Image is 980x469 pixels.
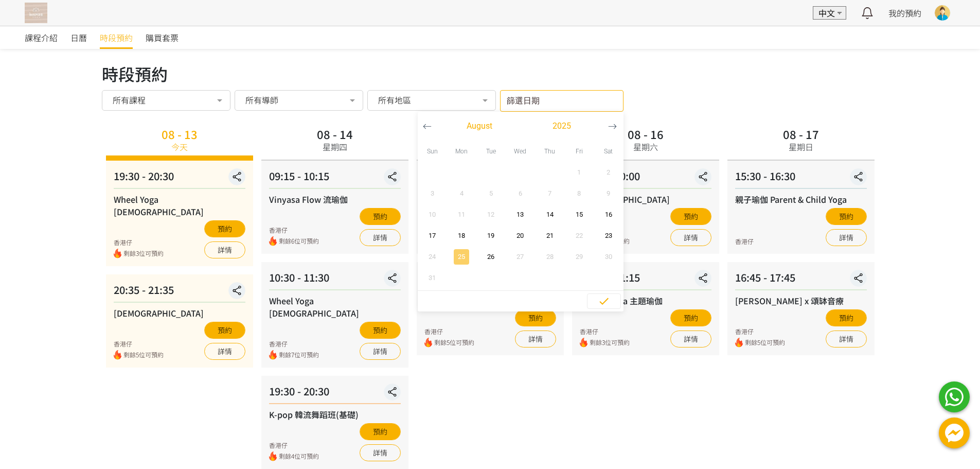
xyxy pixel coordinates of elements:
[418,267,447,288] button: 31
[269,193,401,205] div: Vinyasa Flow 流瑜伽
[447,246,476,267] button: 25
[123,350,164,360] span: 剩餘5位可預約
[564,225,594,246] button: 22
[535,141,564,162] div: Thu
[538,252,561,262] span: 28
[421,188,444,199] span: 3
[269,384,401,404] div: 19:30 - 20:30
[279,451,319,461] span: 剩餘4位可預約
[564,204,594,225] button: 15
[279,236,319,246] span: 剩餘6位可預約
[594,141,623,162] div: Sat
[25,26,58,49] a: 課程介紹
[564,162,594,183] button: 1
[515,309,556,326] button: 預約
[564,141,594,162] div: Fri
[171,141,188,153] div: 今天
[789,141,813,153] div: 星期日
[269,225,319,235] div: 香港仔
[580,327,630,336] div: 香港仔
[450,188,473,199] span: 4
[564,246,594,267] button: 29
[114,350,121,360] img: fire.png
[594,246,623,267] button: 30
[888,7,921,19] a: 我的預約
[783,128,819,140] div: 08 - 17
[434,338,474,348] span: 剩餘5位可預約
[447,141,476,162] div: Mon
[146,26,179,49] a: 購買套票
[597,210,620,220] span: 16
[114,238,164,247] div: 香港仔
[447,225,476,246] button: 18
[670,229,711,246] a: 詳情
[567,188,591,199] span: 8
[360,208,401,225] button: 預約
[421,231,444,241] span: 17
[269,294,401,319] div: Wheel Yoga [DEMOGRAPHIC_DATA]
[114,193,245,218] div: Wheel Yoga [DEMOGRAPHIC_DATA]
[25,31,58,44] span: 課程介紹
[360,343,401,360] a: 詳情
[509,188,532,199] span: 6
[418,246,447,267] button: 24
[826,208,867,225] button: 預約
[670,331,711,348] a: 詳情
[204,343,245,360] a: 詳情
[580,338,587,348] img: fire.png
[467,120,492,132] span: August
[509,231,532,241] span: 20
[476,246,506,267] button: 26
[538,231,561,241] span: 21
[114,249,121,258] img: fire.png
[564,183,594,204] button: 8
[360,444,401,461] a: 詳情
[500,90,623,112] input: 篩選日期
[360,423,401,440] button: 預約
[450,231,473,241] span: 18
[567,231,591,241] span: 22
[269,270,401,290] div: 10:30 - 11:30
[204,322,245,339] button: 預約
[745,338,785,348] span: 剩餘5位可預約
[670,208,711,225] button: 預約
[421,252,444,262] span: 24
[509,252,532,262] span: 27
[597,167,620,178] span: 2
[114,168,245,189] div: 19:30 - 20:30
[479,252,503,262] span: 26
[269,441,319,450] div: 香港仔
[594,183,623,204] button: 9
[378,95,411,105] span: 所有地區
[70,26,87,49] a: 日曆
[515,331,556,348] a: 詳情
[553,120,571,132] span: 2025
[567,167,591,178] span: 1
[323,141,347,153] div: 星期四
[204,241,245,258] a: 詳情
[100,26,133,49] a: 時段預約
[535,246,564,267] button: 28
[418,225,447,246] button: 17
[670,309,711,326] button: 預約
[418,204,447,225] button: 10
[538,210,561,220] span: 14
[447,204,476,225] button: 11
[506,183,535,204] button: 6
[826,309,867,326] button: 預約
[269,236,277,246] img: fire.png
[102,61,879,86] div: 時段預約
[146,31,179,44] span: 購買套票
[450,252,473,262] span: 25
[114,307,245,319] div: [DEMOGRAPHIC_DATA]
[567,210,591,220] span: 15
[279,350,319,360] span: 剩餘7位可預約
[506,246,535,267] button: 27
[509,210,532,220] span: 13
[100,31,133,44] span: 時段預約
[269,451,277,461] img: fire.png
[735,193,867,205] div: 親子瑜伽 Parent & Child Yoga
[317,128,353,140] div: 08 - 14
[70,31,87,44] span: 日曆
